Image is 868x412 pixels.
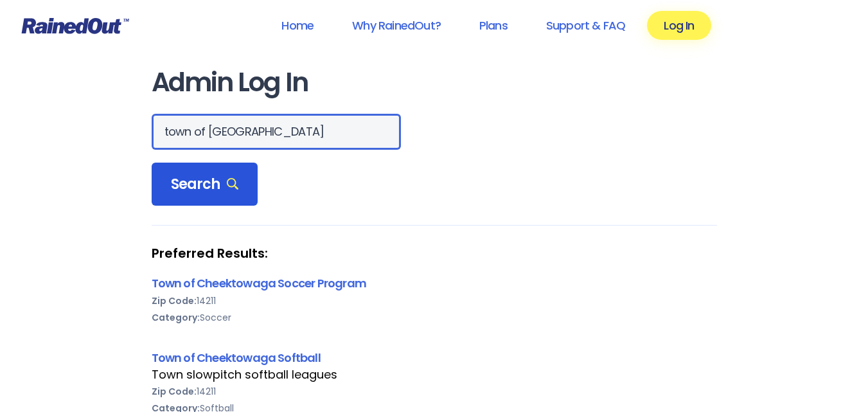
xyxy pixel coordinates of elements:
div: Town of Cheektowaga Softball [152,349,717,366]
div: Search [152,163,258,206]
div: Town slowpitch softball leagues [152,366,717,383]
b: Zip Code: [152,385,197,398]
div: 14211 [152,383,717,400]
a: Log In [647,11,711,40]
b: Zip Code: [152,294,197,307]
div: Town of Cheektowaga Soccer Program [152,274,717,292]
a: Plans [463,11,524,40]
input: Search Orgs… [152,114,401,150]
div: Soccer [152,309,717,326]
strong: Preferred Results: [152,245,717,262]
a: Why RainedOut? [335,11,457,40]
a: Support & FAQ [529,11,642,40]
div: 14211 [152,292,717,309]
h1: Admin Log In [152,68,717,97]
a: Home [265,11,330,40]
a: Town of Cheektowaga Soccer Program [152,275,366,291]
span: Search [171,175,239,193]
b: Category: [152,311,200,324]
a: Town of Cheektowaga Softball [152,350,321,366]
